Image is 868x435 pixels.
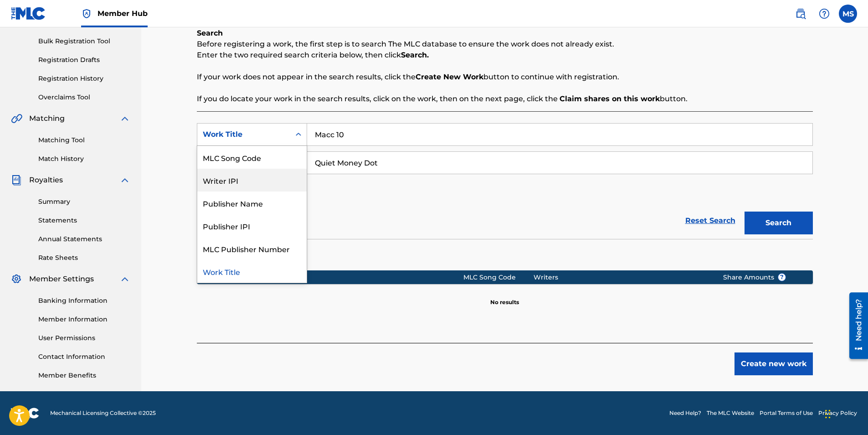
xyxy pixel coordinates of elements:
a: Portal Terms of Use [760,409,813,417]
span: Royalties [29,175,63,186]
form: Search Form [197,123,813,239]
a: Reset Search [681,211,740,231]
a: Registration Drafts [38,55,130,65]
a: Member Information [38,315,130,324]
a: Matching Tool [38,135,130,145]
img: Matching [11,113,22,124]
a: Statements [38,216,130,225]
div: Work Title [197,260,307,283]
p: If you do locate your work in the search results, click on the work, then on the next page, click... [197,93,813,104]
div: MLC Song Code [463,273,534,282]
img: expand [119,274,130,285]
a: Annual Statements [38,234,130,244]
a: User Permissions [38,333,130,343]
div: MLC Song Code [197,146,307,169]
div: MLC Publisher Number [197,237,307,260]
p: If your work does not appear in the search results, click the button to continue with registration. [197,72,813,83]
p: Before registering a work, the first step is to search The MLC database to ensure the work does n... [197,39,813,50]
a: Rate Sheets [38,253,130,263]
span: Member Settings [29,274,94,285]
img: MLC Logo [11,7,46,20]
img: Top Rightsholder [81,8,92,19]
a: Banking Information [38,296,130,306]
a: Contact Information [38,352,130,362]
a: Privacy Policy [818,409,857,417]
strong: Search. [401,51,429,59]
div: Work Title [203,129,285,140]
iframe: Resource Center [842,289,868,362]
a: Public Search [791,5,810,23]
a: Bulk Registration Tool [38,36,130,46]
span: ? [778,274,786,281]
div: Publisher IPI [197,214,307,237]
a: Summary [38,197,130,207]
a: Overclaims Tool [38,93,130,102]
p: No results [490,287,519,306]
button: Search [745,212,813,234]
a: Need Help? [669,409,701,417]
strong: Claim shares on this work [560,94,660,103]
img: Member Settings [11,274,22,285]
b: Search [197,29,223,37]
p: Enter the two required search criteria below, then click [197,50,813,61]
img: help [819,8,830,19]
a: Registration History [38,74,130,83]
img: Royalties [11,175,22,186]
button: Create new work [734,352,813,375]
div: Writers [534,273,709,282]
img: search [795,8,806,19]
span: Matching [29,113,65,124]
strong: Create New Work [416,72,483,81]
iframe: Chat Widget [822,391,868,435]
a: The MLC Website [707,409,754,417]
div: Publisher Name [197,192,307,214]
div: User Menu [839,5,857,23]
div: Drag [825,400,831,428]
a: Match History [38,154,130,164]
a: Member Benefits [38,371,130,380]
div: Song Title [215,273,463,282]
div: Help [815,5,833,23]
div: Writer IPI [197,169,307,192]
span: Share Amounts [723,273,786,282]
span: Member Hub [98,8,148,19]
img: expand [119,175,130,186]
img: logo [11,408,39,419]
span: Mechanical Licensing Collective © 2025 [50,409,156,417]
img: expand [119,113,130,124]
